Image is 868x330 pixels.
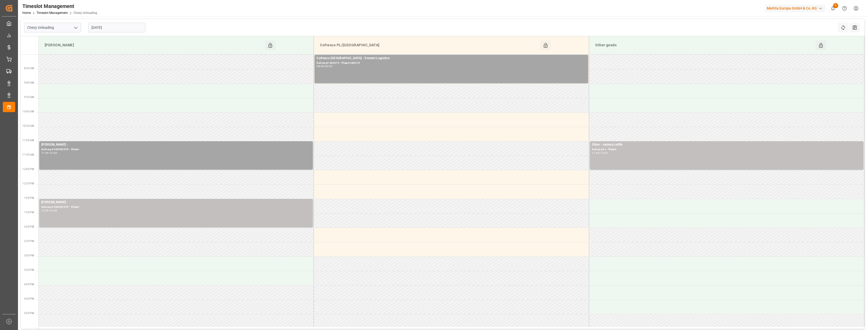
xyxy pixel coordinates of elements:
[22,153,34,156] span: 11:30 AM
[24,283,34,286] span: 4:00 PM
[24,81,34,84] span: 9:00 AM
[22,168,34,171] span: 12:00 PM
[24,225,34,228] span: 2:00 PM
[50,209,57,212] div: 14:00
[24,23,81,32] input: Type to search/select
[24,297,34,300] span: 4:30 PM
[41,147,311,152] div: Delivery#:400052579 - Plate#:
[24,211,34,214] span: 1:30 PM
[839,3,850,14] button: Help Center
[49,152,50,154] div: -
[765,5,825,12] div: Melitta Europa GmbH & Co. KG
[88,23,145,32] input: DD-MM-YYYY
[22,2,97,10] div: Timeslot Management
[24,269,34,271] span: 3:30 PM
[317,56,586,61] div: Cofresco [GEOGRAPHIC_DATA] - Everest Logistics
[324,65,325,67] div: -
[765,3,827,13] button: Melitta Europa GmbH & Co. KG
[50,152,57,154] div: 12:00
[72,24,79,32] button: open menu
[41,205,311,209] div: Delivery#:400052579 - Plate#:
[41,152,49,154] div: 11:00
[41,209,49,212] div: 13:00
[22,182,34,185] span: 12:30 PM
[43,40,265,50] div: [PERSON_NAME]
[24,240,34,243] span: 2:30 PM
[24,312,34,315] span: 5:00 PM
[317,65,324,67] div: 08:00
[318,40,540,50] div: Cofresco PL/[GEOGRAPHIC_DATA]
[22,124,34,127] span: 10:30 AM
[592,152,599,154] div: 11:00
[22,139,34,142] span: 11:00 AM
[599,152,600,154] div: -
[24,254,34,257] span: 3:00 PM
[592,142,861,147] div: Other - mainsa coiffe
[600,152,608,154] div: 12:00
[24,96,34,99] span: 9:30 AM
[592,147,861,152] div: Delivery#:x - Plate#:
[22,11,31,15] a: Home
[827,3,839,14] button: show 6 new notifications
[317,61,586,65] div: Delivery#:489279 - Plate#:489279
[593,40,816,50] div: Other goods
[41,142,311,147] div: [PERSON_NAME] -
[41,200,311,205] div: [PERSON_NAME] -
[833,3,838,8] span: 6
[49,209,50,212] div: -
[325,65,332,67] div: 09:00
[36,11,68,15] a: Timeslot Management
[24,197,34,199] span: 1:00 PM
[22,110,34,113] span: 10:00 AM
[24,67,34,70] span: 8:30 AM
